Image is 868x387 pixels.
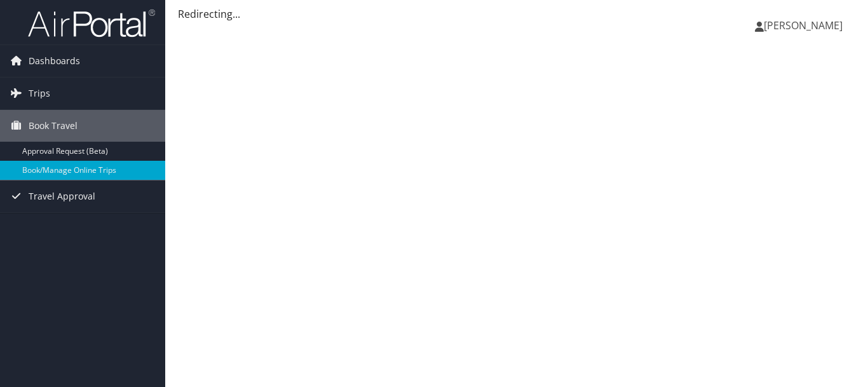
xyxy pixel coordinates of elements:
div: Redirecting... [178,6,855,22]
span: [PERSON_NAME] [764,18,843,32]
img: airportal-logo.png [28,8,155,38]
span: Trips [29,78,50,109]
span: Dashboards [29,45,80,77]
a: [PERSON_NAME] [755,6,855,44]
span: Travel Approval [29,180,95,212]
span: Book Travel [29,110,78,142]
